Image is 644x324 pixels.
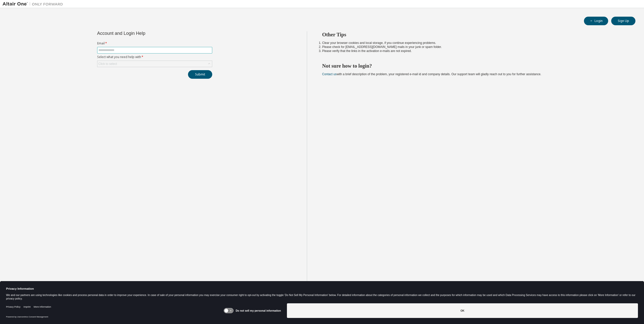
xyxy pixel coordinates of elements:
span: with a brief description of the problem, your registered e-mail id and company details. Our suppo... [322,72,541,76]
li: Clear your browser cookies and local storage, if you continue experiencing problems. [322,41,627,45]
button: Sign Up [611,17,635,25]
img: Altair One [3,2,66,7]
button: Submit [188,70,212,79]
button: Login [584,17,608,25]
label: Select what you need help with [97,55,212,59]
a: Contact us [322,72,337,76]
label: Email [97,41,212,45]
li: Please verify that the links in the activation e-mails are not expired. [322,49,627,53]
div: Click to select [98,62,117,66]
li: Please check for [EMAIL_ADDRESS][DOMAIN_NAME] mails in your junk or spam folder. [322,45,627,49]
div: Account and Login Help [97,31,189,35]
h2: Other Tips [322,31,627,38]
div: Click to select [97,61,212,67]
h2: Not sure how to login? [322,63,627,69]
